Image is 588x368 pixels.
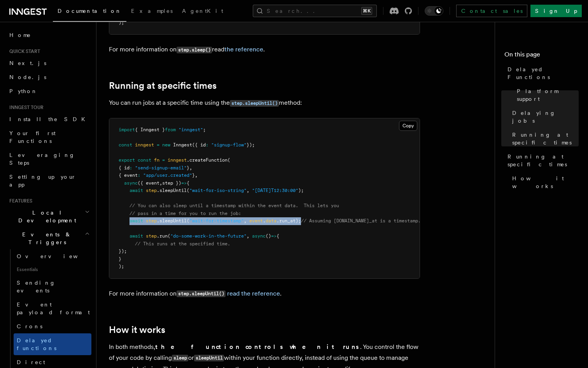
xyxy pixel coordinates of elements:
span: , [159,180,162,186]
span: Running at specific times [507,153,579,168]
span: : [129,165,132,171]
span: Events & Triggers [6,231,85,246]
span: Leveraging Steps [9,152,75,166]
a: Event payload format [14,298,91,319]
span: .run [157,233,168,239]
a: Crons [14,319,91,333]
span: .run_at); [276,218,301,224]
span: export [119,157,135,163]
span: new [162,142,170,148]
span: // This runs at the specified time. [135,241,230,247]
span: step [146,233,157,239]
span: await [129,218,143,224]
code: sleepUntil [194,355,224,361]
a: Delayed Functions [504,62,579,84]
span: , [247,233,249,239]
code: step.sleepUntil() [230,100,279,107]
span: , [195,173,198,178]
span: "app/user.created" [143,173,192,178]
span: ); [298,188,304,193]
a: How it works [109,324,165,335]
span: Inngest tour [6,104,44,111]
span: Quick start [6,48,40,55]
button: Search...⌘K [253,5,377,17]
p: For more information on . [109,288,420,299]
h4: On this page [504,50,579,62]
span: ( [187,218,189,224]
a: Delayed functions [14,333,91,355]
a: Running at specific times [504,150,579,171]
span: Local Development [6,209,85,224]
a: Overview [14,249,91,263]
button: Copy [399,121,417,131]
span: step [146,218,157,224]
span: "wait-for-timestamp" [189,218,244,224]
span: } [192,173,195,178]
a: Delaying jobs [509,106,579,128]
a: Running at specific times [109,80,217,91]
code: step.sleep() [177,47,212,53]
span: Essentials [14,263,91,276]
span: , [189,165,192,171]
span: Next.js [9,60,46,66]
span: .createFunction [187,157,227,163]
span: Delaying jobs [512,109,579,125]
span: fn [154,157,159,163]
a: Next.js [6,56,91,70]
p: For more information on read . [109,44,420,55]
span: { event [119,173,138,178]
span: ; [203,127,206,132]
span: await [129,188,143,193]
span: data [266,218,276,224]
span: inngest [168,157,187,163]
a: Sending events [14,276,91,298]
a: read the reference [227,290,280,297]
a: Leveraging Steps [6,148,91,170]
code: sleep [172,355,188,361]
span: event [249,218,263,224]
span: = [157,142,159,148]
a: Examples [126,2,177,21]
a: the reference [224,46,263,53]
span: ( [168,233,170,239]
span: () [266,233,271,239]
span: .sleepUntil [157,218,187,224]
a: Home [6,28,91,42]
p: You can run jobs at a specific time using the method: [109,97,420,109]
code: step.sleepUntil() [177,291,226,297]
a: Your first Functions [6,126,91,148]
span: : [138,173,140,178]
span: } [187,165,189,171]
span: "inngest" [178,127,203,132]
span: from [165,127,176,132]
span: Sending events [17,280,56,294]
span: const [119,142,132,148]
span: => [181,180,187,186]
a: step.sleepUntil() [230,99,279,106]
span: // Assuming [DOMAIN_NAME]_at is a timestamp. [301,218,421,224]
span: Inngest [173,142,192,148]
span: . [263,218,266,224]
span: "wait-for-iso-string" [189,188,247,193]
span: Home [9,31,31,39]
a: Documentation [53,2,126,22]
a: AgentKit [177,2,228,21]
span: Platform support [517,87,579,103]
span: step [146,188,157,193]
span: const [138,157,151,163]
strong: the function controls when it runs [155,343,360,350]
span: , [247,188,249,193]
span: "signup-flow" [211,142,247,148]
span: ); [119,20,124,25]
span: = [162,157,165,163]
a: Node.js [6,70,91,84]
span: // pass in a time for you to run the job: [129,211,241,216]
span: Event payload format [17,301,90,315]
span: inngest [135,142,154,148]
span: { id [119,165,129,171]
span: ( [227,157,230,163]
span: "do-some-work-in-the-future" [170,233,247,239]
span: { Inngest } [135,127,165,132]
span: => [271,233,276,239]
span: How it works [512,174,579,190]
